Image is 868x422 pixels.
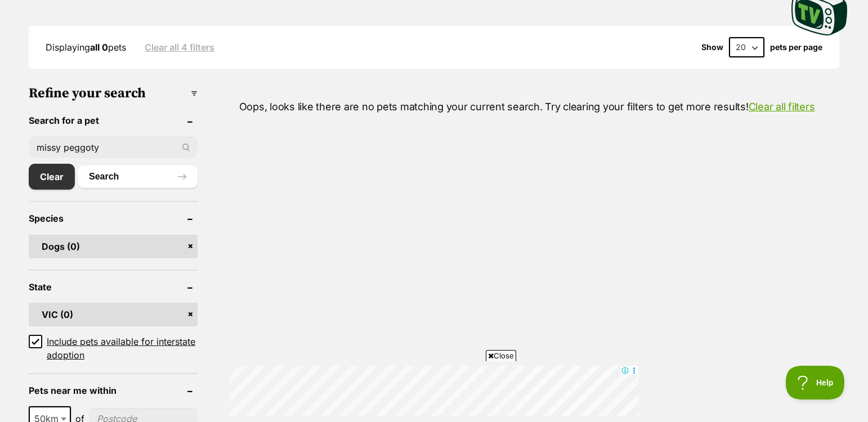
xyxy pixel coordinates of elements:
[486,350,516,361] span: Close
[90,42,108,53] strong: all 0
[701,43,723,52] span: Show
[29,213,198,223] header: Species
[770,43,822,52] label: pets per page
[78,165,198,188] button: Search
[29,164,75,190] a: Clear
[47,335,198,362] span: Include pets available for interstate adoption
[29,303,198,326] a: VIC (0)
[749,101,815,113] a: Clear all filters
[214,99,839,114] p: Oops, looks like there are no pets matching your current search. Try clearing your filters to get...
[29,115,198,125] header: Search for a pet
[29,137,198,158] input: Toby
[229,366,639,416] iframe: Advertisement
[145,42,214,52] a: Clear all 4 filters
[46,42,126,53] span: Displaying pets
[29,385,198,396] header: Pets near me within
[29,86,198,101] h3: Refine your search
[29,235,198,258] a: Dogs (0)
[29,335,198,362] a: Include pets available for interstate adoption
[29,282,198,292] header: State
[786,366,845,399] iframe: Help Scout Beacon - Open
